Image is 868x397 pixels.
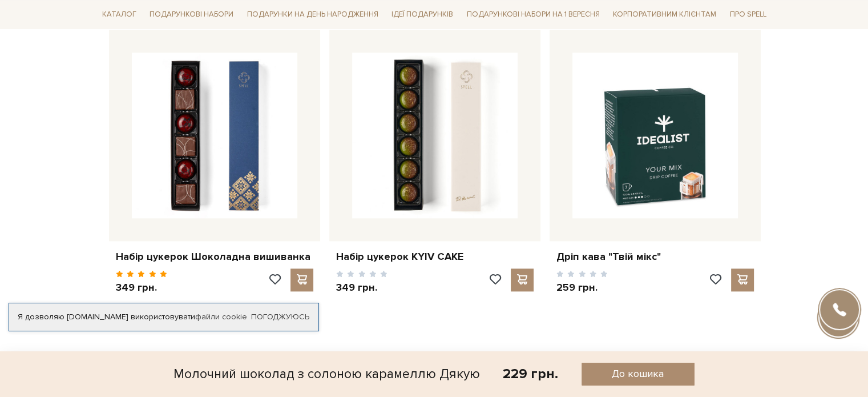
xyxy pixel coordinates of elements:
[251,312,309,322] a: Погоджуюсь
[725,6,771,23] span: Про Spell
[556,250,754,263] a: Дріп кава "Твій мікс"
[98,6,141,23] span: Каталог
[243,6,383,23] span: Подарунки на День народження
[503,365,558,383] div: 229 грн.
[9,312,318,322] div: Я дозволяю [DOMAIN_NAME] використовувати
[173,363,480,386] div: Молочний шоколад з солоною карамеллю Дякую
[116,281,168,294] p: 349 грн.
[387,6,458,23] span: Ідеї подарунків
[145,6,238,23] span: Подарункові набори
[195,312,247,322] a: файли cookie
[612,367,664,380] span: До кошика
[572,53,738,218] img: Дріп кава "Твій мікс"
[582,363,695,386] button: До кошика
[608,5,721,24] a: Корпоративним клієнтам
[336,281,388,294] p: 349 грн.
[116,250,313,263] a: Набір цукерок Шоколадна вишиванка
[462,5,604,24] a: Подарункові набори на 1 Вересня
[336,250,534,263] a: Набір цукерок KYIV CAKE
[556,281,608,294] p: 259 грн.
